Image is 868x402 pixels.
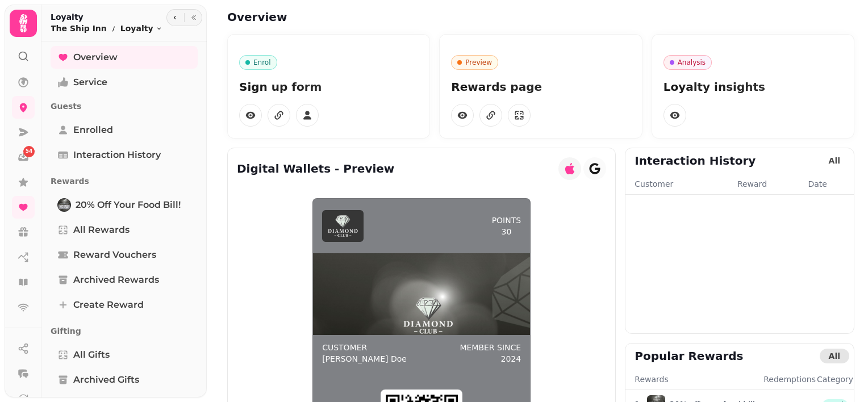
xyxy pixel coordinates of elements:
[635,153,756,169] h2: Interaction History
[322,342,407,353] p: Customer
[26,148,33,156] span: 54
[492,215,521,226] p: points
[73,148,161,162] span: Interaction History
[73,223,130,237] span: All Rewards
[51,46,198,69] a: Overview
[59,199,70,211] img: 20% off your food bill!
[51,119,198,141] a: Enrolled
[501,353,521,365] p: 2024
[73,373,139,387] span: Archived Gifts
[763,373,816,390] th: Redemptions
[51,23,162,34] nav: breadcrumb
[635,348,743,364] h2: Popular Rewards
[73,348,110,362] span: All Gifts
[820,153,849,168] button: All
[807,178,854,195] th: Date
[12,146,35,169] a: 54
[227,9,445,25] h2: Overview
[51,71,198,94] a: Service
[253,58,271,67] p: Enrol
[737,178,808,195] th: Reward
[829,352,840,360] span: All
[51,144,198,166] a: Interaction History
[625,178,737,195] th: Customer
[322,353,407,365] p: [PERSON_NAME] Doe
[76,198,181,212] span: 20% off your food bill!
[237,161,394,177] h2: Digital Wallets - Preview
[73,51,118,64] span: Overview
[460,342,521,353] p: Member since
[239,79,418,95] p: Sign up form
[816,373,854,390] th: Category
[73,76,107,89] span: Service
[51,321,198,341] p: Gifting
[73,298,144,312] span: Create reward
[51,368,198,391] a: Archived Gifts
[51,219,198,241] a: All Rewards
[51,269,198,291] a: Archived Rewards
[51,23,107,34] p: The Ship Inn
[465,58,492,67] p: Preview
[663,79,842,95] p: Loyalty insights
[327,212,359,240] img: header
[51,96,198,116] p: Guests
[829,157,840,165] span: All
[73,273,159,287] span: Archived Rewards
[51,244,198,266] a: Reward Vouchers
[120,23,162,34] button: Loyalty
[451,79,630,95] p: Rewards page
[51,294,198,316] a: Create reward
[73,248,156,262] span: Reward Vouchers
[501,226,511,237] p: 30
[51,11,162,23] h2: Loyalty
[678,58,706,67] p: Analysis
[51,344,198,366] a: All Gifts
[51,171,198,191] p: Rewards
[73,123,113,137] span: Enrolled
[820,349,849,363] button: All
[625,373,763,390] th: Rewards
[51,194,198,216] a: 20% off your food bill!20% off your food bill!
